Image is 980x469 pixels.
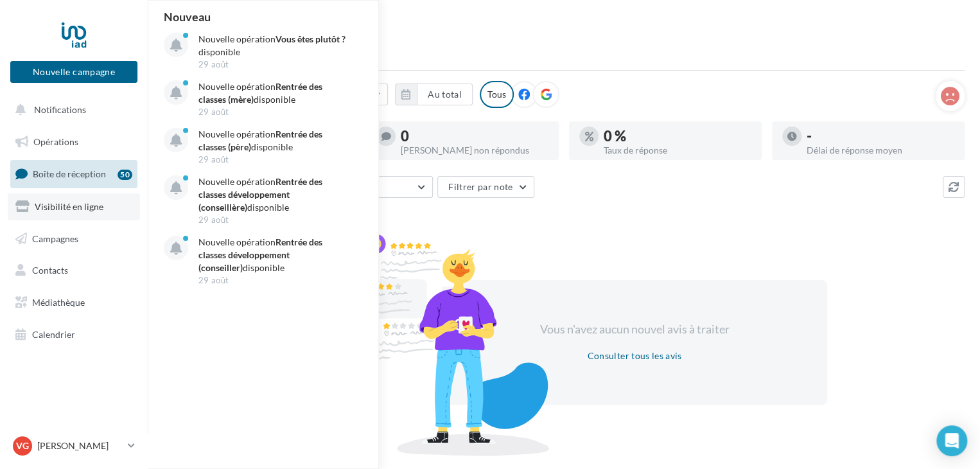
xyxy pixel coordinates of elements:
div: 50 [118,170,132,180]
button: Consulter tous les avis [582,348,687,364]
a: Calendrier [8,321,140,348]
div: Tous [480,81,514,108]
span: VG [16,439,29,452]
a: Contacts [8,257,140,284]
span: Opérations [33,136,78,147]
span: Visibilité en ligne [35,201,103,212]
button: Filtrer par note [437,176,534,198]
a: Boîte de réception50 [8,160,140,188]
div: Open Intercom Messenger [936,425,967,456]
a: Médiathèque [8,289,140,316]
span: Campagnes [32,233,78,243]
div: Taux de réponse [604,146,751,155]
p: [PERSON_NAME] [37,439,123,452]
span: Notifications [34,104,86,115]
a: Campagnes [8,226,140,252]
a: Opérations [8,128,140,155]
button: Au total [395,84,473,105]
span: Calendrier [32,329,75,340]
div: - [807,129,954,143]
div: 0 % [604,129,751,143]
span: Médiathèque [32,297,85,308]
span: Boîte de réception [33,168,106,179]
div: 0 [401,129,548,143]
a: VG [PERSON_NAME] [10,434,137,458]
div: Délai de réponse moyen [807,146,954,155]
div: [PERSON_NAME] non répondus [401,146,548,155]
span: Contacts [32,265,68,276]
button: Notifications [8,96,135,123]
div: Boîte de réception [163,21,965,40]
a: Visibilité en ligne [8,193,140,220]
button: Au total [417,84,473,105]
button: Nouvelle campagne [10,61,137,83]
div: Vous n'avez aucun nouvel avis à traiter [524,321,745,338]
